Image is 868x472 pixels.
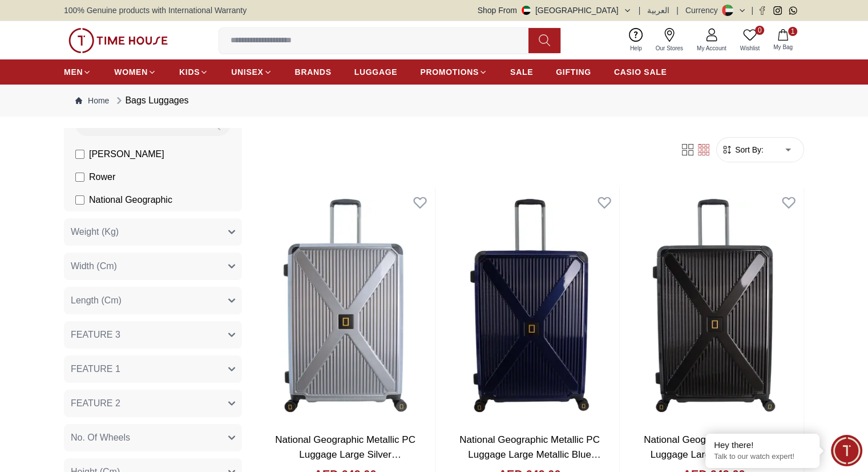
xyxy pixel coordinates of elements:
span: 100% Genuine products with International Warranty [64,5,247,16]
a: LUGGAGE [354,62,398,82]
span: 1 [788,27,797,36]
span: No. Of Wheels [71,431,130,445]
input: National Geographic [75,195,84,205]
span: FEATURE 3 [71,328,120,342]
a: UNISEX [231,62,272,82]
button: Width (Cm) [64,253,242,280]
span: FEATURE 1 [71,362,120,376]
a: PROMOTIONS [420,62,487,82]
img: ... [68,28,168,53]
a: Home [75,95,109,106]
input: Rower [75,173,84,182]
span: PROMOTIONS [420,66,479,78]
span: MEN [64,66,83,78]
a: Whatsapp [789,6,797,15]
p: Talk to our watch expert! [714,452,811,462]
img: United Arab Emirates [522,6,531,15]
button: 1My Bag [766,27,800,54]
span: | [676,5,679,16]
button: Length (Cm) [64,287,242,314]
button: FEATURE 1 [64,355,242,383]
nav: Breadcrumb [64,85,804,117]
span: 0 [755,26,764,35]
img: National Geographic Metallic PC Luggage Large Metallic Blue N223HA.71.119 [440,187,619,423]
div: Hey there! [714,439,811,451]
span: Help [625,44,647,53]
a: BRANDS [295,62,332,82]
button: العربية [647,5,669,16]
span: Weight (Kg) [71,225,119,239]
span: CASIO SALE [614,66,667,78]
a: SALE [510,62,533,82]
button: Weight (Kg) [64,218,242,246]
span: National Geographic [89,193,172,207]
span: Our Stores [651,44,688,53]
a: GIFTING [556,62,591,82]
img: National Geographic Metallic PC Luggage Large Silver N223HA.71.23 [256,187,435,423]
img: National Geographic Metallic PC Luggage Large Metallic Black N223HA.71.118 [624,187,804,423]
span: KIDS [179,66,200,78]
a: WOMEN [114,62,156,82]
div: Currency [685,5,722,16]
span: Sort By: [733,144,764,155]
span: My Account [692,44,731,53]
a: CASIO SALE [614,62,667,82]
button: No. Of Wheels [64,424,242,451]
span: WOMEN [114,66,148,78]
span: My Bag [769,43,797,51]
div: Chat Widget [831,435,862,466]
span: LUGGAGE [354,66,398,78]
span: Wishlist [736,44,764,53]
input: [PERSON_NAME] [75,150,84,159]
button: Shop From[GEOGRAPHIC_DATA] [478,5,632,16]
span: Width (Cm) [71,259,117,273]
a: MEN [64,62,91,82]
a: KIDS [179,62,208,82]
a: Help [623,26,649,55]
a: Facebook [758,6,766,15]
span: [PERSON_NAME] [89,147,164,161]
span: GIFTING [556,66,591,78]
span: UNISEX [231,66,263,78]
a: Our Stores [649,26,690,55]
span: FEATURE 2 [71,397,120,410]
a: Instagram [773,6,782,15]
span: | [639,5,641,16]
span: Rower [89,170,115,184]
button: FEATURE 2 [64,390,242,417]
span: BRANDS [295,66,332,78]
button: Sort By: [721,144,764,155]
span: SALE [510,66,533,78]
a: 0Wishlist [733,26,766,55]
button: FEATURE 3 [64,321,242,349]
span: | [751,5,753,16]
div: Bags Luggages [114,94,188,107]
span: Length (Cm) [71,294,122,307]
